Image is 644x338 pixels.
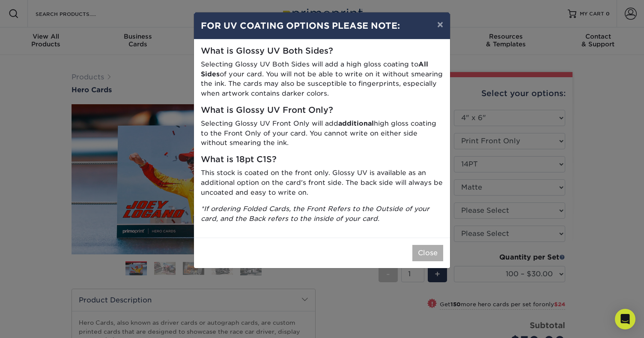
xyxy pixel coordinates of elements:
h4: FOR UV COATING OPTIONS PLEASE NOTE: [201,19,443,32]
p: Selecting Glossy UV Front Only will add high gloss coating to the Front Only of your card. You ca... [201,119,443,148]
p: This stock is coated on the front only. Glossy UV is available as an additional option on the car... [201,168,443,197]
strong: All Sides [201,60,428,78]
strong: additional [338,119,374,127]
h5: What is 18pt C1S? [201,155,443,165]
i: *If ordering Folded Cards, the Front Refers to the Outside of your card, and the Back refers to t... [201,205,429,223]
h5: What is Glossy UV Front Only? [201,106,443,115]
button: × [430,12,450,36]
button: Close [412,245,443,261]
p: Selecting Glossy UV Both Sides will add a high gloss coating to of your card. You will not be abl... [201,60,443,99]
div: Open Intercom Messenger [615,309,635,329]
h5: What is Glossy UV Both Sides? [201,46,443,56]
